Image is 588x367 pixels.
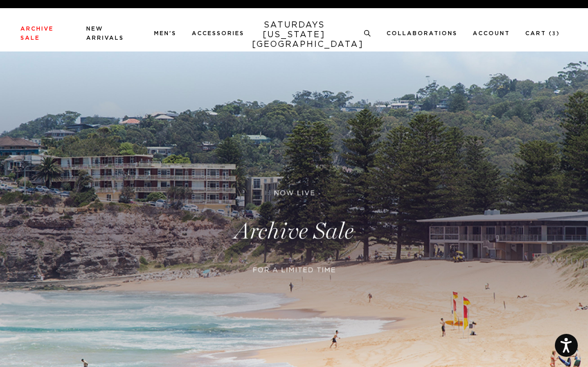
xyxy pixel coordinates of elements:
[86,26,124,41] a: New Arrivals
[473,31,510,36] a: Account
[192,31,244,36] a: Accessories
[387,31,457,36] a: Collaborations
[20,26,54,41] a: Archive Sale
[252,20,336,49] a: SATURDAYS[US_STATE][GEOGRAPHIC_DATA]
[552,32,556,36] small: 3
[525,31,560,36] a: Cart (3)
[154,31,176,36] a: Men's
